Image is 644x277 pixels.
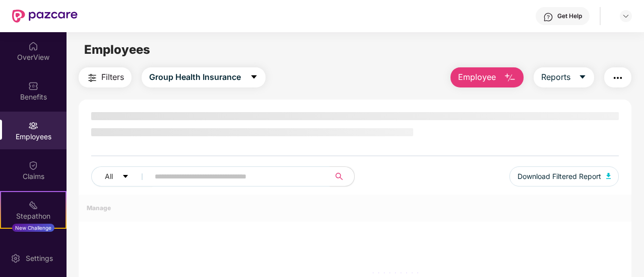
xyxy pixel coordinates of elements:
span: caret-down [122,173,129,181]
img: svg+xml;base64,PHN2ZyB4bWxucz0iaHR0cDovL3d3dy53My5vcmcvMjAwMC9zdmciIHhtbG5zOnhsaW5rPSJodHRwOi8vd3... [606,173,611,179]
button: Reportscaret-down [534,67,594,87]
span: caret-down [250,73,258,82]
img: svg+xml;base64,PHN2ZyBpZD0iQ2xhaW0iIHhtbG5zPSJodHRwOi8vd3d3LnczLm9yZy8yMDAwL3N2ZyIgd2lkdGg9IjIwIi... [28,160,38,170]
img: svg+xml;base64,PHN2ZyB4bWxucz0iaHR0cDovL3d3dy53My5vcmcvMjAwMC9zdmciIHhtbG5zOnhsaW5rPSJodHRwOi8vd3... [504,72,516,84]
button: Filters [79,67,132,87]
span: search [330,172,349,180]
img: New Pazcare Logo [12,10,78,23]
button: Employee [450,67,524,87]
div: Get Help [557,12,582,20]
div: Stepathon [1,211,66,221]
div: New Challenge [12,224,54,232]
span: Group Health Insurance [149,71,241,83]
img: svg+xml;base64,PHN2ZyB4bWxucz0iaHR0cDovL3d3dy53My5vcmcvMjAwMC9zdmciIHdpZHRoPSIyMSIgaGVpZ2h0PSIyMC... [28,200,38,210]
img: svg+xml;base64,PHN2ZyB4bWxucz0iaHR0cDovL3d3dy53My5vcmcvMjAwMC9zdmciIHdpZHRoPSIyNCIgaGVpZ2h0PSIyNC... [612,72,624,84]
button: search [330,166,355,187]
img: svg+xml;base64,PHN2ZyBpZD0iRHJvcGRvd24tMzJ4MzIiIHhtbG5zPSJodHRwOi8vd3d3LnczLm9yZy8yMDAwL3N2ZyIgd2... [622,12,630,20]
span: Download Filtered Report [518,171,601,182]
span: Reports [541,71,570,83]
span: Employee [458,71,496,83]
img: svg+xml;base64,PHN2ZyBpZD0iQmVuZWZpdHMiIHhtbG5zPSJodHRwOi8vd3d3LnczLm9yZy8yMDAwL3N2ZyIgd2lkdGg9Ij... [28,81,38,91]
button: Allcaret-down [91,166,153,187]
img: svg+xml;base64,PHN2ZyBpZD0iU2V0dGluZy0yMHgyMCIgeG1sbnM9Imh0dHA6Ly93d3cudzMub3JnLzIwMDAvc3ZnIiB3aW... [11,253,21,263]
img: svg+xml;base64,PHN2ZyBpZD0iRW1wbG95ZWVzIiB4bWxucz0iaHR0cDovL3d3dy53My5vcmcvMjAwMC9zdmciIHdpZHRoPS... [28,121,38,131]
span: Filters [101,71,124,83]
span: caret-down [578,73,587,82]
button: Download Filtered Report [509,166,619,187]
span: All [105,171,113,182]
img: svg+xml;base64,PHN2ZyB4bWxucz0iaHR0cDovL3d3dy53My5vcmcvMjAwMC9zdmciIHdpZHRoPSIyNCIgaGVpZ2h0PSIyNC... [86,72,98,84]
button: Group Health Insurancecaret-down [142,67,266,87]
img: svg+xml;base64,PHN2ZyBpZD0iSG9tZSIgeG1sbnM9Imh0dHA6Ly93d3cudzMub3JnLzIwMDAvc3ZnIiB3aWR0aD0iMjAiIG... [28,41,38,51]
span: Employees [84,42,150,57]
img: svg+xml;base64,PHN2ZyBpZD0iSGVscC0zMngzMiIgeG1sbnM9Imh0dHA6Ly93d3cudzMub3JnLzIwMDAvc3ZnIiB3aWR0aD... [543,12,553,22]
div: Settings [23,253,56,263]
